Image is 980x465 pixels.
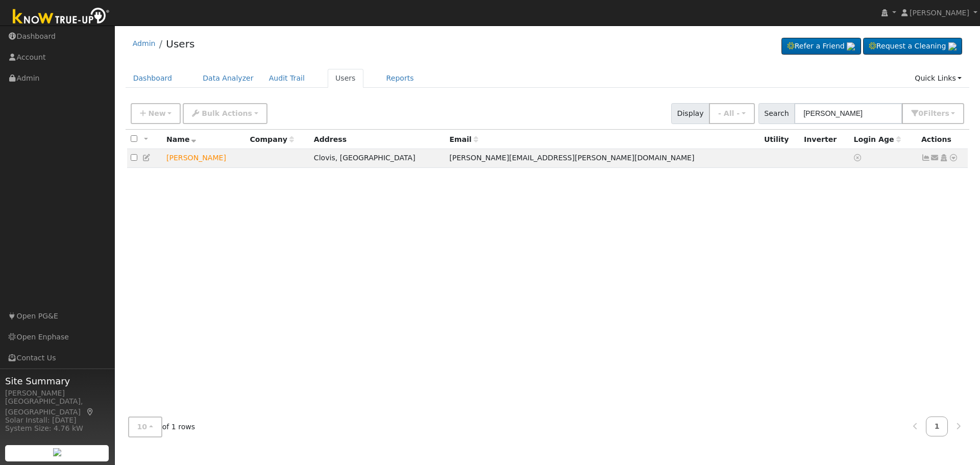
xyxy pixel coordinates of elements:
a: arthur.sislian@gmail.com [930,153,940,163]
div: Address [314,134,443,145]
span: Site Summary [5,374,109,388]
input: Search [794,103,902,124]
div: Solar Install: [DATE] [5,415,109,426]
a: Map [86,408,95,416]
span: Search [758,103,795,124]
a: 1 [926,417,948,436]
a: Request a Cleaning [863,38,962,55]
span: [PERSON_NAME] [910,9,969,17]
span: of 1 rows [128,417,195,437]
a: Admin [133,39,156,47]
td: Lead [163,149,246,168]
a: Dashboard [126,69,180,88]
span: Display [671,103,709,124]
a: Audit Trail [261,69,312,88]
img: retrieve [847,42,855,51]
a: Data Analyzer [195,69,261,88]
a: Users [166,38,194,50]
span: 10 [137,423,148,431]
div: [GEOGRAPHIC_DATA], [GEOGRAPHIC_DATA] [5,396,109,418]
a: Other actions [949,153,958,163]
button: New [131,103,181,124]
a: Users [328,69,363,88]
a: Refer a Friend [781,38,861,55]
span: Name [166,135,197,143]
span: Days since last login [854,135,901,143]
a: Not connected [921,154,930,162]
div: Actions [921,134,964,145]
span: [PERSON_NAME][EMAIL_ADDRESS][PERSON_NAME][DOMAIN_NAME] [449,154,694,162]
div: System Size: 4.76 kW [5,423,109,434]
button: 10 [128,417,162,437]
img: Know True-Up [8,6,115,29]
span: Filter [923,109,949,117]
img: retrieve [53,448,61,456]
a: Reports [379,69,422,88]
div: Inverter [804,134,847,145]
a: No login access [854,154,863,162]
img: retrieve [948,42,957,51]
a: Edit User [142,154,152,162]
span: Bulk Actions [202,109,252,117]
button: - All - [709,103,755,124]
span: New [148,109,165,117]
button: 0Filters [902,103,964,124]
td: Clovis, [GEOGRAPHIC_DATA] [310,149,446,168]
div: [PERSON_NAME] [5,388,109,399]
a: Login As [939,154,948,162]
div: Utility [764,134,797,145]
span: s [945,109,949,117]
button: Bulk Actions [183,103,267,124]
span: Company name [250,135,293,143]
span: Email [449,135,478,143]
a: Quick Links [907,69,969,88]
